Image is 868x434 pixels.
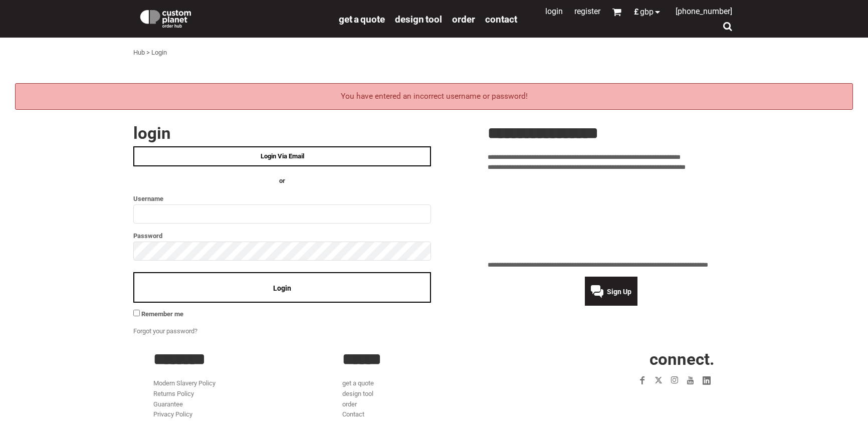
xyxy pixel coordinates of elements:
[532,351,715,367] h2: CONNECT.
[133,146,431,166] a: Login Via Email
[133,327,197,335] a: Forgot your password?
[342,410,364,418] a: Contact
[576,394,715,406] iframe: Customer reviews powered by Trustpilot
[339,13,385,25] a: get a quote
[273,284,291,292] span: Login
[342,400,357,408] a: order
[133,49,145,56] a: Hub
[676,7,732,16] span: [PHONE_NUMBER]
[153,410,192,418] a: Privacy Policy
[133,125,431,141] h2: Login
[342,390,373,397] a: design tool
[607,288,631,296] span: Sign Up
[133,176,431,186] h4: OR
[133,3,334,33] a: Custom Planet
[133,310,140,316] input: Remember me
[634,8,640,16] span: £
[395,14,442,25] span: design tool
[138,8,193,28] img: Custom Planet
[485,13,517,25] a: Contact
[488,179,735,254] iframe: Customer reviews powered by Trustpilot
[640,8,654,16] span: GBP
[574,7,600,16] a: Register
[545,7,563,16] a: Login
[146,48,150,58] div: >
[153,390,194,397] a: Returns Policy
[342,379,374,387] a: get a quote
[395,13,442,25] a: design tool
[15,83,853,110] div: You have entered an incorrect username or password!
[133,193,431,204] label: Username
[452,14,475,25] span: order
[151,48,167,58] div: Login
[485,14,517,25] span: Contact
[133,230,431,242] label: Password
[452,13,475,25] a: order
[339,14,385,25] span: get a quote
[153,400,183,408] a: Guarantee
[261,152,304,160] span: Login Via Email
[141,310,183,318] span: Remember me
[153,379,215,387] a: Modern Slavery Policy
